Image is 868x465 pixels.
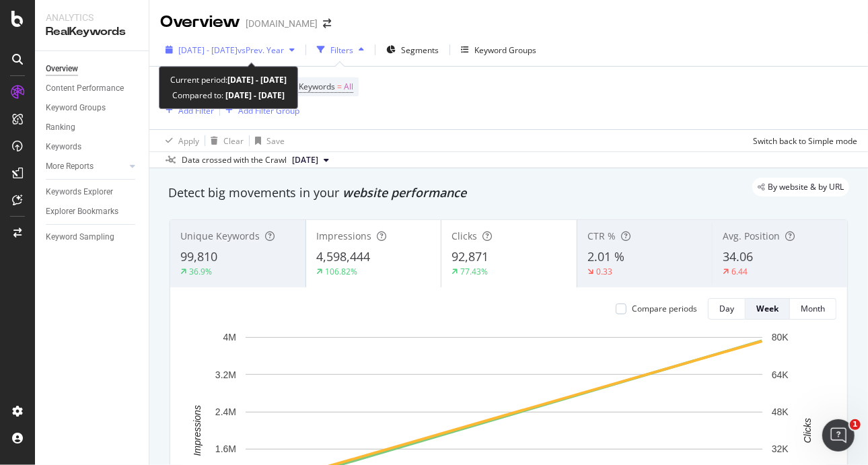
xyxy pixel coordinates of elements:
[189,266,212,277] div: 36.9%
[220,102,299,118] button: Add Filter Group
[46,62,139,76] a: Overview
[723,229,780,242] span: Avg. Position
[46,205,139,219] a: Explorer Bookmarks
[178,44,238,56] span: [DATE] - [DATE]
[46,159,94,174] div: More Reports
[632,303,697,314] div: Compare periods
[731,266,748,277] div: 6.44
[772,369,789,380] text: 64K
[172,87,285,103] div: Compared to:
[330,44,353,56] div: Filters
[801,303,825,314] div: Month
[246,17,318,30] div: [DOMAIN_NAME]
[802,418,813,443] text: Clicks
[746,298,790,320] button: Week
[238,44,284,56] span: vs Prev. Year
[46,81,124,96] div: Content Performance
[790,298,836,320] button: Month
[312,39,369,61] button: Filters
[170,72,287,87] div: Current period:
[753,135,857,147] div: Switch back to Simple mode
[46,11,138,24] div: Analytics
[451,248,489,264] span: 92,871
[287,152,334,168] button: [DATE]
[474,44,536,56] div: Keyword Groups
[46,101,139,115] a: Keyword Groups
[250,130,285,151] button: Save
[46,140,139,154] a: Keywords
[752,178,849,196] div: legacy label
[772,444,789,455] text: 32K
[46,120,139,135] a: Ranking
[178,135,199,147] div: Apply
[46,62,78,76] div: Overview
[456,39,542,61] button: Keyword Groups
[381,39,444,61] button: Segments
[223,332,236,343] text: 4M
[316,229,371,242] span: Impressions
[587,248,624,264] span: 2.01 %
[719,303,734,314] div: Day
[227,74,287,85] b: [DATE] - [DATE]
[299,81,335,92] span: Keywords
[723,248,753,264] span: 34.06
[160,11,240,34] div: Overview
[46,120,75,135] div: Ranking
[323,19,331,28] div: arrow-right-arrow-left
[160,130,199,151] button: Apply
[46,230,139,244] a: Keyword Sampling
[46,81,139,96] a: Content Performance
[451,229,477,242] span: Clicks
[46,205,118,219] div: Explorer Bookmarks
[180,229,260,242] span: Unique Keywords
[772,332,789,343] text: 80K
[708,298,746,320] button: Day
[768,183,844,191] span: By website & by URL
[344,77,353,96] span: All
[160,39,300,61] button: [DATE] - [DATE]vsPrev. Year
[192,405,203,456] text: Impressions
[46,101,106,115] div: Keyword Groups
[223,135,244,147] div: Clear
[46,230,114,244] div: Keyword Sampling
[756,303,779,314] div: Week
[205,130,244,151] button: Clear
[46,185,113,199] div: Keywords Explorer
[46,159,126,174] a: More Reports
[215,369,236,380] text: 3.2M
[596,266,612,277] div: 0.33
[238,105,299,116] div: Add Filter Group
[460,266,488,277] div: 77.43%
[215,406,236,417] text: 2.4M
[46,140,81,154] div: Keywords
[223,90,285,101] b: [DATE] - [DATE]
[215,444,236,455] text: 1.6M
[748,130,857,151] button: Switch back to Simple mode
[325,266,357,277] div: 106.82%
[316,248,370,264] span: 4,598,444
[266,135,285,147] div: Save
[337,81,342,92] span: =
[401,44,439,56] span: Segments
[46,185,139,199] a: Keywords Explorer
[292,154,318,166] span: 2025 Aug. 20th
[822,419,855,452] iframe: Intercom live chat
[850,419,861,430] span: 1
[46,24,138,40] div: RealKeywords
[160,102,214,118] button: Add Filter
[178,105,214,116] div: Add Filter
[182,154,287,166] div: Data crossed with the Crawl
[587,229,616,242] span: CTR %
[180,248,217,264] span: 99,810
[772,406,789,417] text: 48K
